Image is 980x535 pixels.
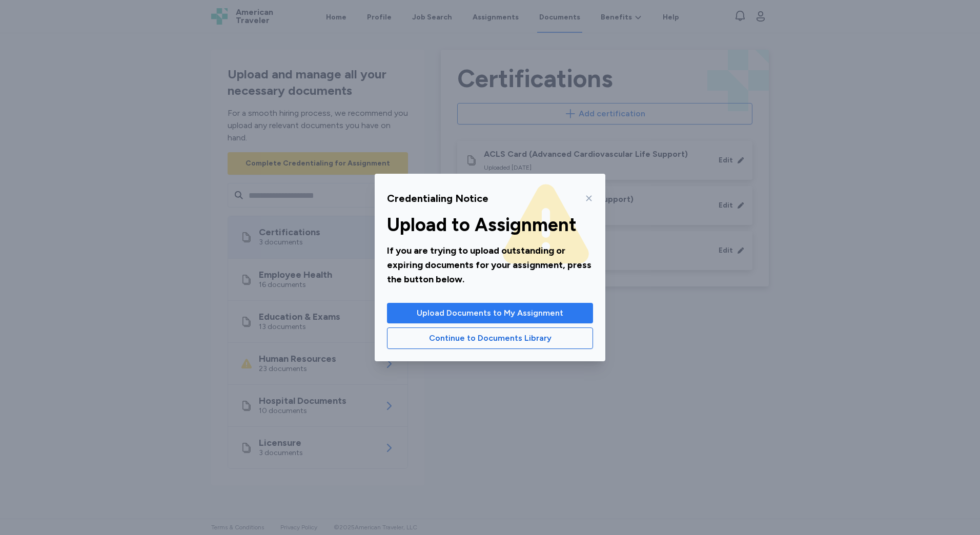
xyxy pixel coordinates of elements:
span: Continue to Documents Library [429,332,552,344]
button: Continue to Documents Library [387,327,593,349]
div: Credentialing Notice [387,191,488,205]
span: Upload Documents to My Assignment [417,307,563,319]
div: Upload to Assignment [387,215,593,235]
div: If you are trying to upload outstanding or expiring documents for your assignment, press the butt... [387,243,593,286]
button: Upload Documents to My Assignment [387,303,593,323]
